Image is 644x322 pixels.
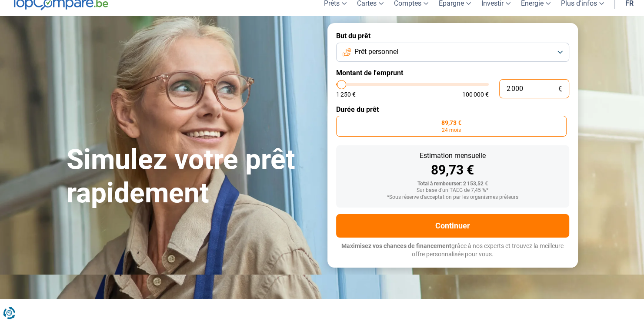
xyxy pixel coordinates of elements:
span: 1 250 € [336,91,356,97]
span: 89,73 € [441,120,461,126]
div: Total à rembourser: 2 153,52 € [343,181,562,187]
div: 89,73 € [343,164,562,177]
label: Montant de l'emprunt [336,69,569,77]
button: Continuer [336,214,569,238]
p: grâce à nos experts et trouvez la meilleure offre personnalisée pour vous. [336,242,569,259]
span: € [558,85,562,93]
h1: Simulez votre prêt rapidement [67,143,317,210]
span: Prêt personnel [354,47,398,57]
label: Durée du prêt [336,105,569,114]
span: 24 mois [442,127,461,133]
span: 100 000 € [462,91,489,97]
button: Prêt personnel [336,43,569,62]
div: Sur base d'un TAEG de 7,45 %* [343,188,562,194]
div: *Sous réserve d'acceptation par les organismes prêteurs [343,195,562,201]
div: Estimation mensuelle [343,152,562,159]
span: Maximisez vos chances de financement [341,242,451,249]
label: But du prêt [336,32,569,40]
